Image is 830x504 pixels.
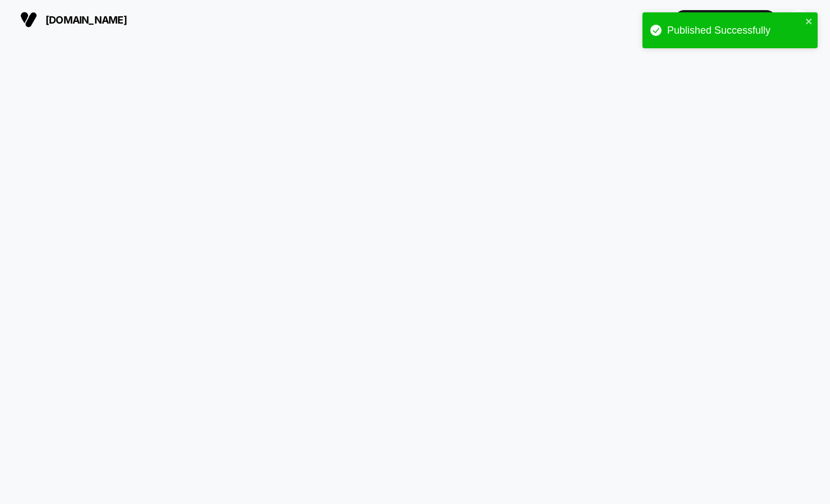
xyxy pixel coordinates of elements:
div: AR [788,9,810,31]
span: [DOMAIN_NAME] [45,14,127,26]
button: AR [785,8,813,31]
button: [DOMAIN_NAME] [17,11,130,29]
button: close [805,17,813,28]
div: Published Successfully [667,25,802,36]
img: Visually logo [20,11,37,28]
